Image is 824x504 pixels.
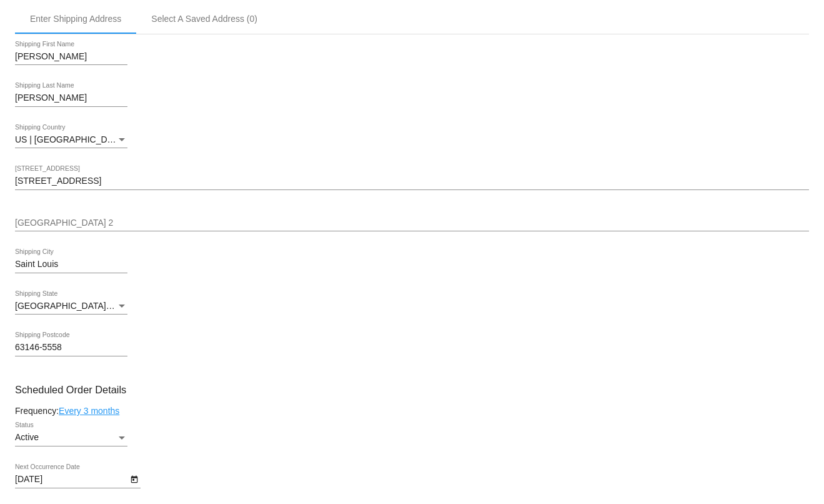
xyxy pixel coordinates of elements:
a: Every 3 months [59,406,119,416]
input: Shipping City [15,260,127,270]
input: Shipping Street 2 [15,218,809,228]
mat-select: Shipping Country [15,135,127,145]
div: Enter Shipping Address [30,14,121,24]
input: Shipping Street 1 [15,176,809,186]
input: Shipping First Name [15,52,127,62]
input: Shipping Last Name [15,93,127,103]
button: Open calendar [127,472,141,485]
span: [GEOGRAPHIC_DATA] | [US_STATE] [15,301,162,311]
input: Shipping Postcode [15,343,127,353]
mat-select: Status [15,433,127,443]
div: Select A Saved Address (0) [151,14,257,24]
input: Next Occurrence Date [15,475,127,485]
h3: Scheduled Order Details [15,384,809,396]
mat-select: Shipping State [15,301,127,311]
span: US | [GEOGRAPHIC_DATA] [15,134,126,144]
span: Active [15,432,39,442]
div: Frequency: [15,406,809,416]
